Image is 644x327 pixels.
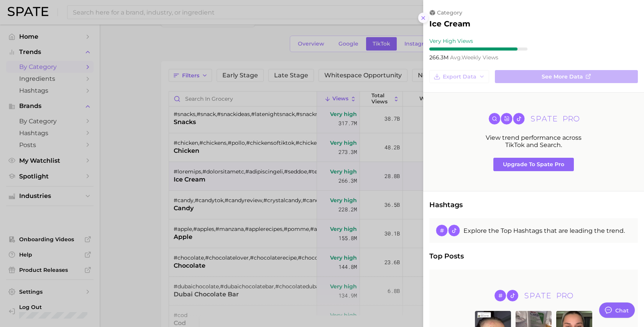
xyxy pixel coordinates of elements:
span: 266.3m [429,54,450,61]
div: Very High Views [429,38,527,44]
span: Upgrade to Spate Pro [503,161,564,168]
span: Hashtags [429,201,463,209]
span: category [437,9,462,16]
span: Top Posts [429,252,464,260]
abbr: average [450,54,462,61]
span: weekly views [450,54,498,61]
span: Export Data [443,74,476,80]
span: View trend performance across TikTok and Search. [486,134,582,149]
button: See more data [495,70,638,83]
h2: ice cream [429,19,638,28]
button: Export Data [429,70,489,83]
div: 9 / 10 [429,47,527,51]
span: See more data [542,74,583,80]
a: Upgrade to Spate Pro [493,158,574,171]
span: Explore the Top Hashtags that are leading the trend. [463,227,625,234]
